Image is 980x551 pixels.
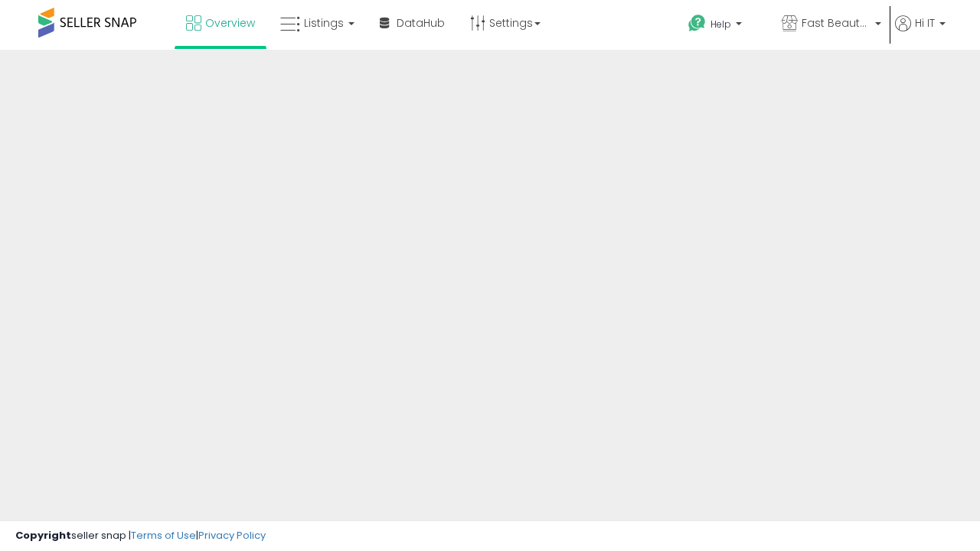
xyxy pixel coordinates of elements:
[15,528,71,543] strong: Copyright
[895,15,946,50] a: Hi IT
[15,529,266,543] div: seller snap | |
[304,15,344,31] span: Listings
[915,15,935,31] span: Hi IT
[131,528,196,543] a: Terms of Use
[205,15,255,31] span: Overview
[676,2,768,50] a: Help
[688,14,707,33] i: Get Help
[198,528,266,543] a: Privacy Policy
[802,15,871,31] span: Fast Beauty ([GEOGRAPHIC_DATA])
[397,15,445,31] span: DataHub
[710,18,731,31] span: Help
